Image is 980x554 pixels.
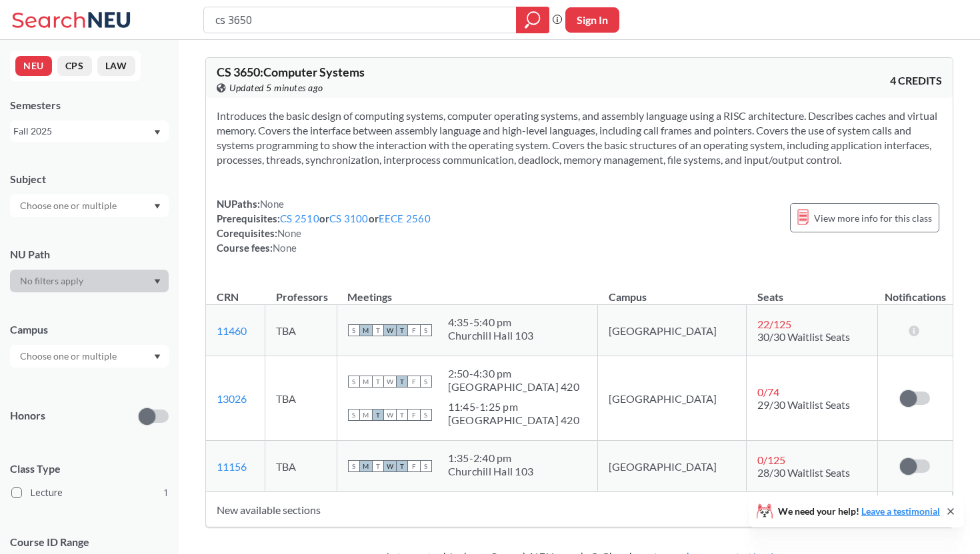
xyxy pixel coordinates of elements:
[384,409,396,421] span: W
[280,212,319,224] a: CS 2510
[10,461,169,476] span: Class Type
[348,376,360,388] span: S
[265,356,337,441] td: TBA
[217,196,431,255] div: NUPaths: Prerequisites: or or Corequisites: Course fees:
[15,56,52,76] button: NEU
[360,460,372,472] span: M
[757,398,850,411] span: 29/30 Waitlist Seats
[757,453,785,466] span: 0 / 125
[379,212,431,224] a: EECE 2560
[420,409,432,421] span: S
[408,409,420,421] span: F
[13,198,125,214] input: Choose one or multiple
[265,441,337,492] td: TBA
[372,409,384,421] span: T
[448,414,579,427] div: [GEOGRAPHIC_DATA] 420
[217,65,365,79] span: CS 3650 : Computer Systems
[525,11,541,29] svg: magnifying glass
[420,376,432,388] span: S
[217,392,247,405] a: 13026
[778,507,940,516] span: We need your help!
[408,324,420,336] span: F
[878,276,953,305] th: Notifications
[217,109,942,167] section: Introduces the basic design of computing systems, computer operating systems, and assembly langua...
[10,98,169,113] div: Semesters
[360,376,372,388] span: M
[10,172,169,186] div: Subject
[11,484,169,501] label: Lecture
[448,465,534,478] div: Churchill Hall 103
[329,212,369,224] a: CS 3100
[448,451,534,465] div: 1:35 - 2:40 pm
[229,81,323,95] span: Updated 5 minutes ago
[396,409,408,421] span: T
[10,194,169,217] div: Dropdown arrow
[348,324,360,336] span: S
[57,56,92,76] button: CPS
[747,276,878,305] th: Seats
[861,505,940,517] a: Leave a testimonial
[10,247,169,262] div: NU Path
[814,210,932,226] span: View more info for this class
[10,345,169,368] div: Dropdown arrow
[154,130,161,135] svg: Dropdown arrow
[10,535,169,550] p: Course ID Range
[598,305,747,356] td: [GEOGRAPHIC_DATA]
[890,73,942,88] span: 4 CREDITS
[265,305,337,356] td: TBA
[217,460,247,473] a: 11156
[565,7,619,33] button: Sign In
[757,318,791,330] span: 22 / 125
[217,290,239,304] div: CRN
[384,324,396,336] span: W
[757,330,850,343] span: 30/30 Waitlist Seats
[372,324,384,336] span: T
[448,316,534,329] div: 4:35 - 5:40 pm
[360,409,372,421] span: M
[13,348,125,364] input: Choose one or multiple
[260,198,284,210] span: None
[206,492,878,527] td: New available sections
[217,324,247,337] a: 11460
[10,408,45,423] p: Honors
[348,409,360,421] span: S
[420,460,432,472] span: S
[448,329,534,342] div: Churchill Hall 103
[408,376,420,388] span: F
[10,270,169,292] div: Dropdown arrow
[384,460,396,472] span: W
[10,322,169,337] div: Campus
[154,204,161,209] svg: Dropdown arrow
[273,242,297,254] span: None
[408,460,420,472] span: F
[396,376,408,388] span: T
[10,121,169,142] div: Fall 2025Dropdown arrow
[337,276,598,305] th: Meetings
[265,276,337,305] th: Professors
[97,56,135,76] button: LAW
[757,386,779,398] span: 0 / 74
[360,324,372,336] span: M
[396,324,408,336] span: T
[598,441,747,492] td: [GEOGRAPHIC_DATA]
[277,227,301,239] span: None
[396,460,408,472] span: T
[757,466,850,479] span: 28/30 Waitlist Seats
[154,279,161,284] svg: Dropdown arrow
[372,460,384,472] span: T
[448,400,579,414] div: 11:45 - 1:25 pm
[384,376,396,388] span: W
[598,276,747,305] th: Campus
[348,460,360,472] span: S
[448,380,579,394] div: [GEOGRAPHIC_DATA] 420
[372,376,384,388] span: T
[598,356,747,441] td: [GEOGRAPHIC_DATA]
[420,324,432,336] span: S
[214,9,507,31] input: Class, professor, course number, "phrase"
[13,124,153,138] div: Fall 2025
[154,354,161,360] svg: Dropdown arrow
[516,7,549,33] div: magnifying glass
[448,367,579,380] div: 2:50 - 4:30 pm
[163,485,169,500] span: 1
